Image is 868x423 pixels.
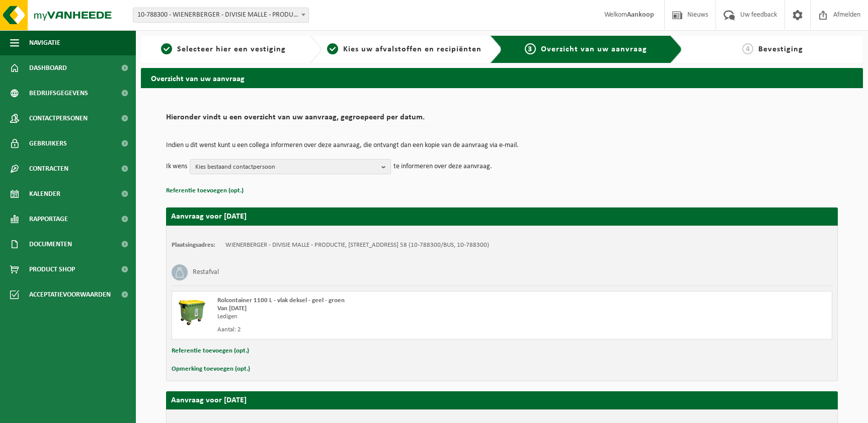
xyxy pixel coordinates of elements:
[29,181,60,206] span: Kalender
[29,206,68,232] span: Rapportage
[327,43,482,55] a: 2Kies uw afvalstoffen en recipiënten
[29,257,75,282] span: Product Shop
[29,81,88,106] span: Bedrijfsgegevens
[195,160,377,175] span: Kies bestaand contactpersoon
[172,242,215,248] strong: Plaatsingsadres:
[29,30,60,55] span: Navigatie
[166,142,838,149] p: Indien u dit wenst kunt u een collega informeren over deze aanvraag, die ontvangt dan een kopie v...
[742,43,753,54] span: 4
[343,45,482,53] span: Kies uw afvalstoffen en recipiënten
[217,297,345,304] span: Rolcontainer 1100 L - vlak deksel - geel - groen
[29,106,88,131] span: Contactpersonen
[627,11,654,19] strong: Aankoop
[29,55,67,81] span: Dashboard
[172,363,250,376] button: Opmerking toevoegen (opt.)
[177,297,207,327] img: WB-1100-HPE-GN-50.png
[161,43,172,54] span: 1
[141,68,863,88] h2: Overzicht van uw aanvraag
[146,43,301,55] a: 1Selecteer hier een vestiging
[190,159,391,174] button: Kies bestaand contactpersoon
[172,344,249,358] button: Referentie toevoegen (opt.)
[29,156,68,181] span: Contracten
[166,113,838,127] h2: Hieronder vindt u een overzicht van uw aanvraag, gegroepeerd per datum.
[29,131,67,156] span: Gebruikers
[171,213,247,221] strong: Aanvraag voor [DATE]
[166,184,244,197] button: Referentie toevoegen (opt.)
[193,264,219,280] h3: Restafval
[225,241,489,249] td: WIENERBERGER - DIVISIE MALLE - PRODUCTIE, [STREET_ADDRESS] 58 (10-788300/BUS, 10-788300)
[166,159,187,174] p: Ik wens
[171,396,247,404] strong: Aanvraag voor [DATE]
[758,45,803,53] span: Bevestiging
[525,43,536,54] span: 3
[541,45,647,53] span: Overzicht van uw aanvraag
[393,159,492,174] p: te informeren over deze aanvraag.
[217,313,542,321] div: Ledigen
[133,8,308,22] span: 10-788300 - WIENERBERGER - DIVISIE MALLE - PRODUCTIE - MALLE
[177,45,286,53] span: Selecteer hier een vestiging
[217,326,542,334] div: Aantal: 2
[327,43,338,54] span: 2
[133,8,309,23] span: 10-788300 - WIENERBERGER - DIVISIE MALLE - PRODUCTIE - MALLE
[29,282,111,307] span: Acceptatievoorwaarden
[217,305,247,312] strong: Van [DATE]
[29,232,72,257] span: Documenten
